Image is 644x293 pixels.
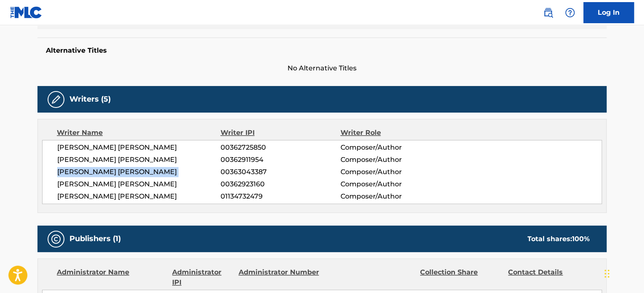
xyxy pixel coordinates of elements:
[221,128,341,138] div: Writer IPI
[340,155,449,165] span: Composer/Author
[69,94,111,104] h5: Writers (5)
[57,128,221,138] div: Writer Name
[221,142,340,153] span: 00362725850
[508,267,590,288] div: Contact Details
[57,167,221,177] span: [PERSON_NAME] [PERSON_NAME]
[69,234,121,244] h5: Publishers (1)
[602,253,644,293] iframe: Chat Widget
[527,234,590,244] div: Total shares:
[221,191,340,202] span: 01134732479
[57,191,221,202] span: [PERSON_NAME] [PERSON_NAME]
[340,179,449,189] span: Composer/Author
[51,234,61,244] img: Publishers
[572,235,590,243] span: 100 %
[221,155,340,165] span: 00362911954
[46,46,598,55] h5: Alternative Titles
[543,8,553,18] img: search
[340,191,449,202] span: Composer/Author
[57,179,221,189] span: [PERSON_NAME] [PERSON_NAME]
[37,63,607,73] span: No Alternative Titles
[340,128,449,138] div: Writer Role
[420,267,502,288] div: Collection Share
[51,94,61,105] img: Writers
[604,261,609,286] div: Drag
[238,267,320,288] div: Administrator Number
[340,142,449,153] span: Composer/Author
[172,267,232,288] div: Administrator IPI
[10,6,43,19] img: MLC Logo
[57,155,221,165] span: [PERSON_NAME] [PERSON_NAME]
[57,267,166,288] div: Administrator Name
[562,4,578,21] div: Help
[221,179,340,189] span: 00362923160
[540,4,556,21] a: Public Search
[583,2,634,23] a: Log In
[565,8,575,18] img: help
[221,167,340,177] span: 00363043387
[340,167,449,177] span: Composer/Author
[57,142,221,153] span: [PERSON_NAME] [PERSON_NAME]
